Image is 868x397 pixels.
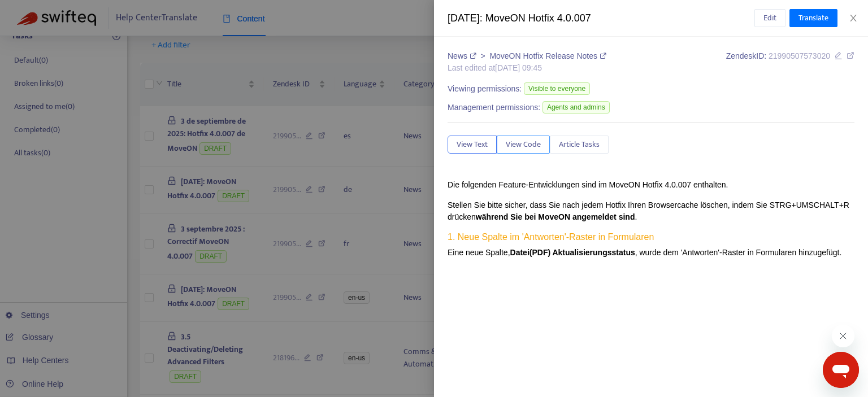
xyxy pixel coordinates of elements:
span: Article Tasks [559,138,600,151]
div: Last edited at [DATE] 09:45 [448,62,606,74]
a: News [448,51,479,60]
span: 21990507573020 [769,51,830,60]
iframe: Tlačidlo na spustenie okna správ [823,352,859,388]
a: MoveON Hotfix Release Notes [489,51,606,60]
span: Management permissions: [448,102,540,114]
button: Close [845,13,861,24]
button: Edit [754,9,785,27]
span: 1. Neue Spalte im 'Antworten'-Raster in Formularen [448,232,654,242]
strong: Datei(PDF) Aktualisierungsstatus [510,248,635,257]
iframe: Zatvoriť správu [832,325,854,347]
span: close [849,14,858,23]
span: Visible to everyone [524,82,590,95]
span: Die folgenden Feature-Entwicklungen sind im MoveON Hotfix 4.0.007 enthalten. [448,180,728,189]
button: Article Tasks [550,136,609,154]
span: Translate [798,12,828,24]
div: Zendesk ID: [726,50,854,74]
div: > [448,50,606,62]
span: Stellen Sie bitte sicher, dass Sie nach jedem Hotfix Ihren Browsercache löschen, indem Sie STRG+U... [448,200,849,221]
button: View Text [448,136,497,154]
button: View Code [497,136,550,154]
span: View Text [457,138,488,151]
span: Edit [763,12,776,24]
div: [DATE]: MoveON Hotfix 4.0.007 [448,11,754,26]
span: View Code [506,138,541,151]
span: Eine neue Spalte, , wurde dem 'Antworten'-Raster in Formularen hinzugefügt. [448,248,841,257]
strong: während Sie bei MoveON angemeldet sind [476,212,635,221]
span: Agents and admins [542,101,610,114]
button: Translate [789,9,837,27]
span: Viewing permissions: [448,83,522,95]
